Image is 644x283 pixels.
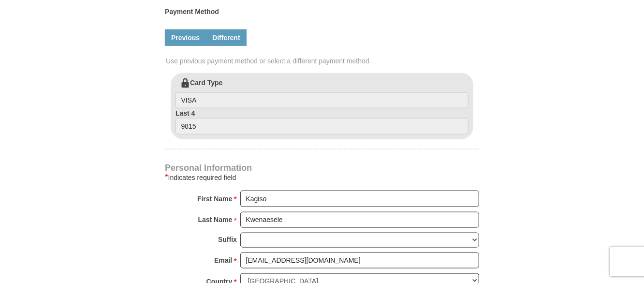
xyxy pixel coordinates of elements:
label: Last 4 [176,108,468,134]
strong: Last Name [198,213,233,226]
span: Use previous payment method or select a different payment method. [166,56,480,66]
a: Previous [165,30,206,46]
label: Card Type [176,78,468,109]
strong: First Name [197,192,232,206]
h4: Personal Information [165,164,479,172]
div: Indicates required field [165,172,479,183]
input: Card Type [176,92,468,109]
strong: Suffix [218,233,237,246]
input: Last 4 [176,118,468,134]
strong: Email [214,253,232,267]
label: Payment Method [165,7,479,21]
a: Different [206,30,247,46]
